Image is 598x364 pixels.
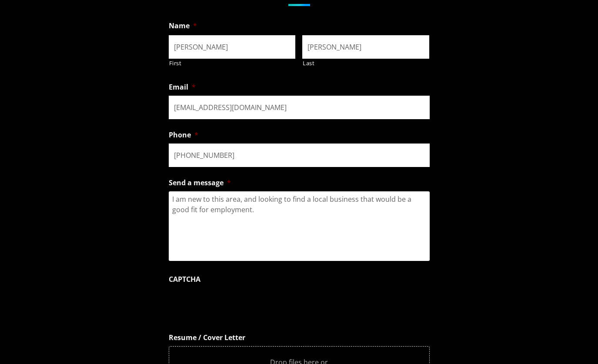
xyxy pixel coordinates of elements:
[169,83,196,92] label: Email
[169,333,245,342] label: Resume / Cover Letter
[169,288,301,322] iframe: reCAPTCHA
[169,130,198,140] label: Phone
[169,21,197,30] label: Name
[555,322,598,364] iframe: Chat Widget
[303,59,429,68] label: Last
[169,178,231,187] label: Send a message
[169,275,200,284] label: CAPTCHA
[169,59,296,68] label: First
